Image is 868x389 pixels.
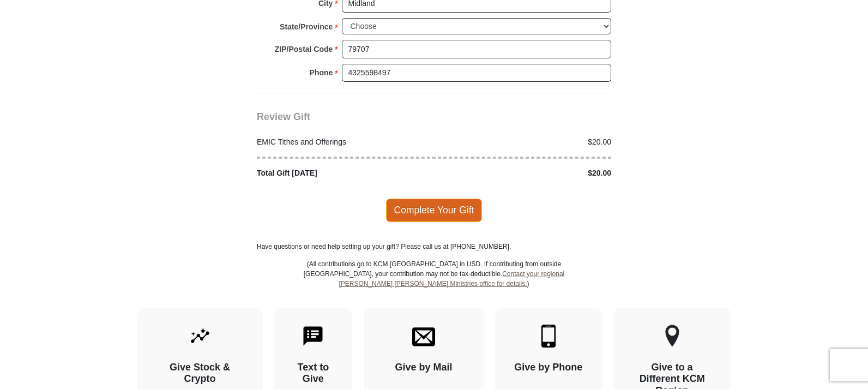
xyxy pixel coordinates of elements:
p: (All contributions go to KCM [GEOGRAPHIC_DATA] in USD. If contributing from outside [GEOGRAPHIC_D... [303,259,565,308]
h4: Text to Give [293,362,334,385]
div: EMIC Tithes and Offerings [251,136,435,148]
span: Review Gift [257,111,310,122]
a: Contact your regional [PERSON_NAME] [PERSON_NAME] Ministries office for details. [339,270,564,288]
strong: Phone [310,65,333,80]
img: mobile.svg [537,325,560,348]
p: Have questions or need help setting up your gift? Please call us at [PHONE_NUMBER]. [257,242,611,252]
div: $20.00 [434,136,617,148]
strong: State/Province [280,19,333,34]
img: other-region [665,325,680,348]
h4: Give by Phone [514,362,583,374]
h4: Give by Mail [383,362,465,374]
div: $20.00 [434,167,617,179]
img: give-by-stock.svg [189,325,212,348]
strong: ZIP/Postal Code [275,41,333,57]
h4: Give Stock & Crypto [156,362,244,385]
img: envelope.svg [412,325,435,348]
div: Total Gift [DATE] [251,167,435,179]
img: text-to-give.svg [302,325,324,348]
span: Complete Your Gift [386,199,483,222]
